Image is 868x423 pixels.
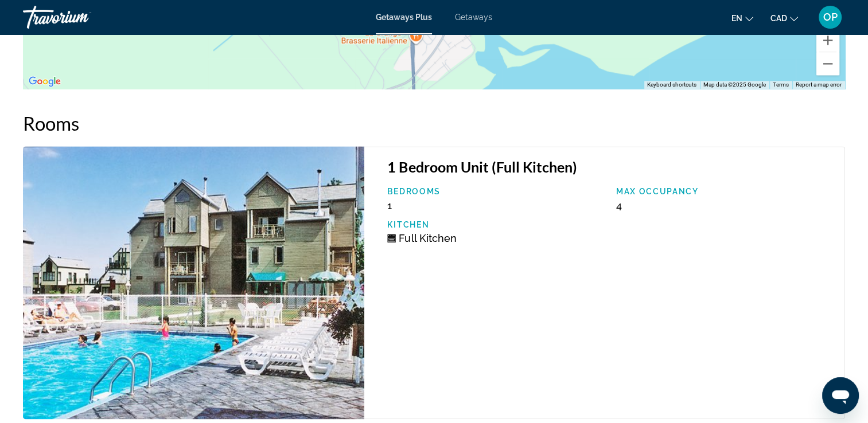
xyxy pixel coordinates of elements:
[387,199,392,211] span: 1
[815,5,845,29] button: User Menu
[616,187,833,196] p: Max Occupancy
[26,74,64,89] img: Google
[816,52,839,75] button: Zoom out
[23,2,138,32] a: Travorium
[770,14,787,23] span: CAD
[816,29,839,52] button: Zoom in
[399,232,456,244] span: Full Kitchen
[26,74,64,89] a: Open this area in Google Maps (opens a new window)
[796,81,842,88] a: Report a map error
[731,14,742,23] span: en
[823,11,838,23] span: OP
[770,10,798,26] button: Change currency
[822,377,859,414] iframe: Button to launch messaging window
[616,199,622,211] span: 4
[387,158,833,175] h3: 1 Bedroom Unit (Full Kitchen)
[23,146,364,419] img: 2122E01L.jpg
[703,81,766,88] span: Map data ©2025 Google
[23,112,845,135] h2: Rooms
[455,13,492,22] a: Getaways
[647,81,696,89] button: Keyboard shortcuts
[376,13,432,22] a: Getaways Plus
[731,10,753,26] button: Change language
[773,81,789,88] a: Terms (opens in new tab)
[387,187,604,196] p: Bedrooms
[387,220,604,229] p: Kitchen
